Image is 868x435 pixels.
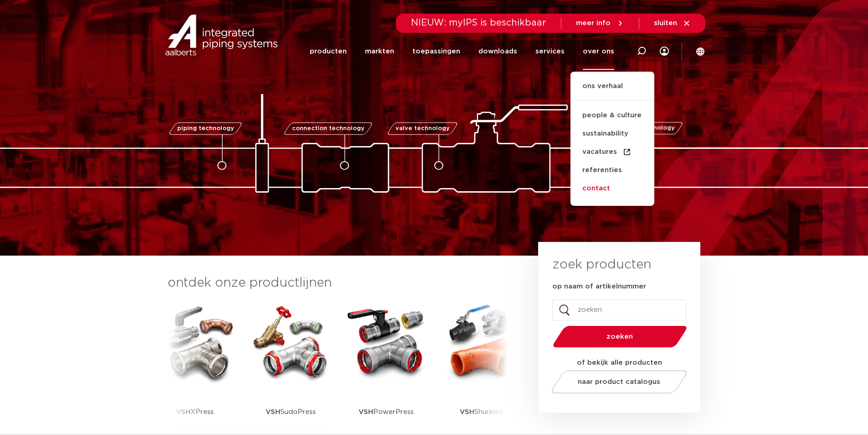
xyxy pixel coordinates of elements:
[576,19,624,27] a: meer info
[310,33,614,70] nav: Menu
[549,370,689,393] a: naar product catalogus
[654,20,677,26] span: sluiten
[359,409,373,415] strong: VSH
[177,126,234,131] span: piping technology
[478,33,517,70] a: downloads
[570,143,654,161] a: vacatures
[570,161,654,179] a: referenties
[168,274,508,292] h3: ontdek onze productlijnen
[292,126,364,131] span: connection technology
[310,33,347,70] a: producten
[552,282,646,291] label: op naam of artikelnummer
[577,359,662,366] strong: of bekijk alle producten
[266,409,280,415] strong: VSH
[570,125,654,143] a: sustainability
[570,106,654,125] a: people & culture
[411,18,546,27] span: NIEUW: myIPS is beschikbaar
[395,126,450,131] span: valve technology
[365,33,394,70] a: markten
[535,33,565,70] a: services
[578,378,660,385] span: naar product catalogus
[412,33,460,70] a: toepassingen
[552,256,651,274] h3: zoek producten
[660,33,669,70] div: my IPS
[608,126,675,131] span: fastening technology
[576,20,611,26] span: meer info
[176,409,190,415] strong: VSH
[460,409,474,415] strong: VSH
[583,33,614,70] a: over ons
[654,19,691,27] a: sluiten
[552,299,686,320] input: zoeken
[549,325,690,348] button: zoeken
[570,179,654,198] a: contact
[570,81,654,101] a: ons verhaal
[576,333,663,340] span: zoeken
